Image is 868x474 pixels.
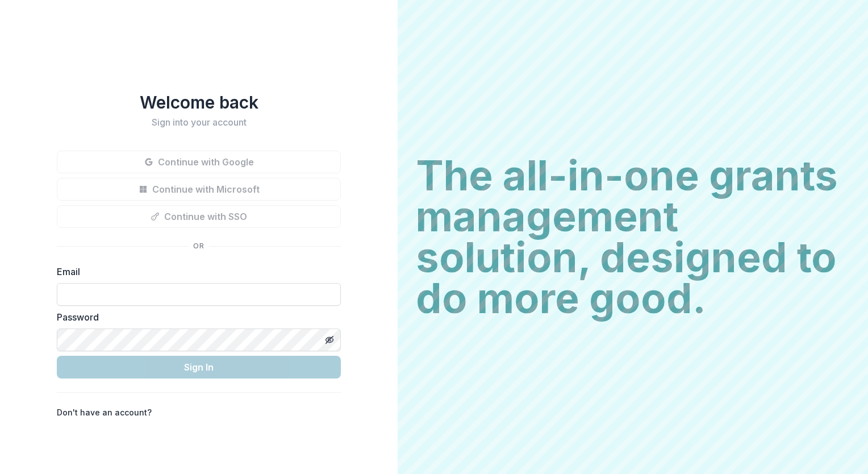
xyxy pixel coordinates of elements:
h1: Welcome back [57,92,341,113]
label: Password [57,310,334,324]
button: Continue with Microsoft [57,178,341,201]
h2: Sign into your account [57,117,341,128]
button: Continue with Google [57,151,341,173]
label: Email [57,265,334,278]
button: Continue with SSO [57,205,341,228]
button: Sign In [57,356,341,379]
p: Don't have an account? [57,406,152,418]
button: Toggle password visibility [320,331,339,349]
